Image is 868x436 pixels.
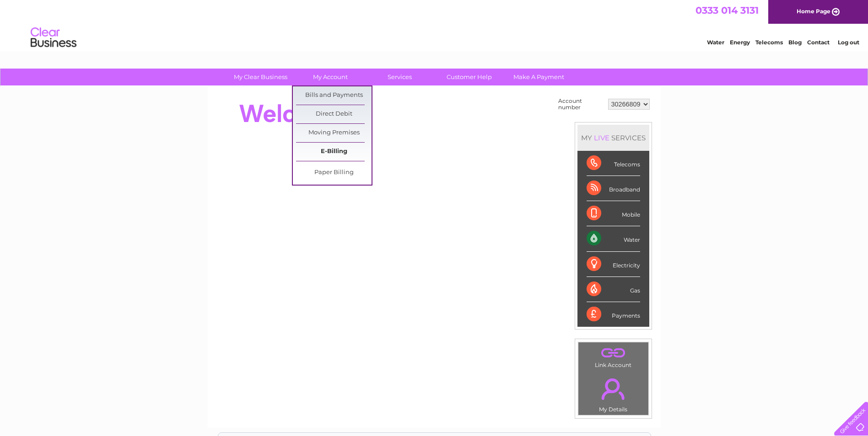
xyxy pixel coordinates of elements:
[578,342,649,371] td: Link Account
[296,124,372,142] a: Moving Premises
[788,39,802,46] a: Blog
[695,5,759,16] a: 0333 014 3131
[587,151,640,176] div: Telecoms
[587,277,640,302] div: Gas
[592,133,611,142] div: LIVE
[755,39,783,46] a: Telecoms
[296,105,372,123] a: Direct Debit
[362,69,437,85] a: Services
[223,69,298,85] a: My Clear Business
[218,5,651,44] div: Clear Business is a trading name of Verastar Limited (registered in [GEOGRAPHIC_DATA] No. 3667643...
[587,176,640,201] div: Broadband
[431,69,507,85] a: Customer Help
[587,252,640,277] div: Electricity
[501,69,577,85] a: Make A Payment
[292,69,368,85] a: My Account
[587,201,640,226] div: Mobile
[707,39,724,46] a: Water
[581,345,646,361] a: .
[838,39,859,46] a: Log out
[296,164,372,182] a: Paper Billing
[556,96,606,113] td: Account number
[30,24,77,52] img: logo.png
[296,143,372,161] a: E-Billing
[581,373,646,405] a: .
[587,302,640,327] div: Payments
[578,371,649,415] td: My Details
[296,86,372,105] a: Bills and Payments
[577,125,649,151] div: MY SERVICES
[587,226,640,251] div: Water
[730,39,750,46] a: Energy
[807,39,830,46] a: Contact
